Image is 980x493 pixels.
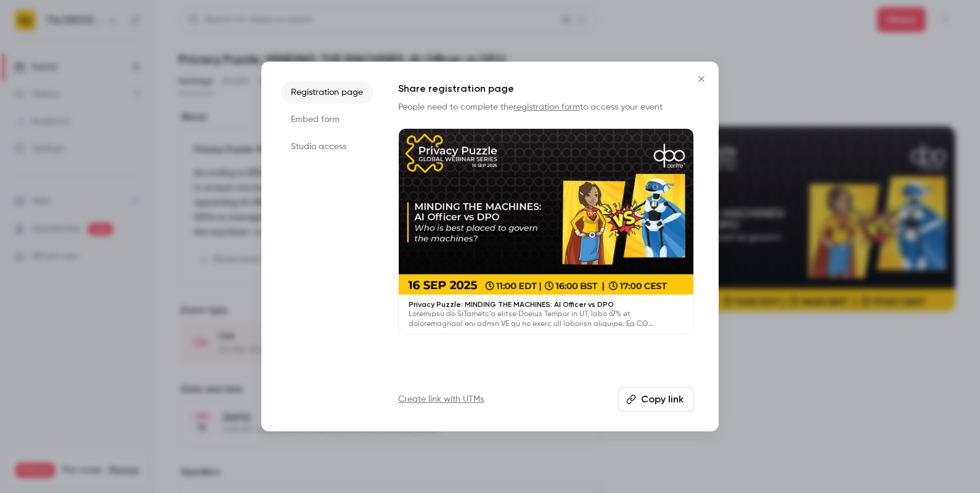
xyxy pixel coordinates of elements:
a: Create link with UTMs [398,393,484,405]
a: Privacy Puzzle: MINDING THE MACHINES: AI Officer vs DPOLoremipsu do SiTametc’a elitse Doeius Temp... [398,128,694,335]
p: Privacy Puzzle: MINDING THE MACHINES: AI Officer vs DPO [409,299,684,309]
p: Loremipsu do SiTametc’a elitse Doeius Tempor in UT, labo 67% et doloremagnaal eni admin VE qu no ... [409,309,684,329]
button: Copy link [618,387,694,412]
p: People need to complete the to access your event [398,101,694,113]
h1: Share registration page [398,81,694,96]
li: Registration page [281,81,374,104]
li: Embed form [281,108,374,131]
button: Close [689,67,714,91]
li: Studio access [281,136,374,158]
a: registration form [513,103,580,112]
